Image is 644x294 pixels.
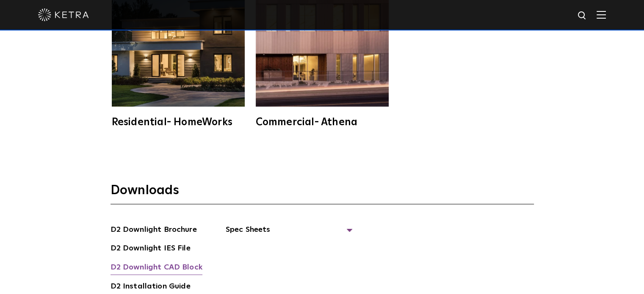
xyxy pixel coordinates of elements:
[226,224,353,242] span: Spec Sheets
[112,117,245,127] div: Residential- HomeWorks
[38,8,89,21] img: ketra-logo-2019-white
[111,242,191,256] a: D2 Downlight IES File
[256,117,389,127] div: Commercial- Athena
[597,11,606,19] img: Hamburger%20Nav.svg
[111,280,191,294] a: D2 Installation Guide
[111,182,534,204] h3: Downloads
[577,11,588,21] img: search icon
[111,224,197,237] a: D2 Downlight Brochure
[111,261,202,275] a: D2 Downlight CAD Block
